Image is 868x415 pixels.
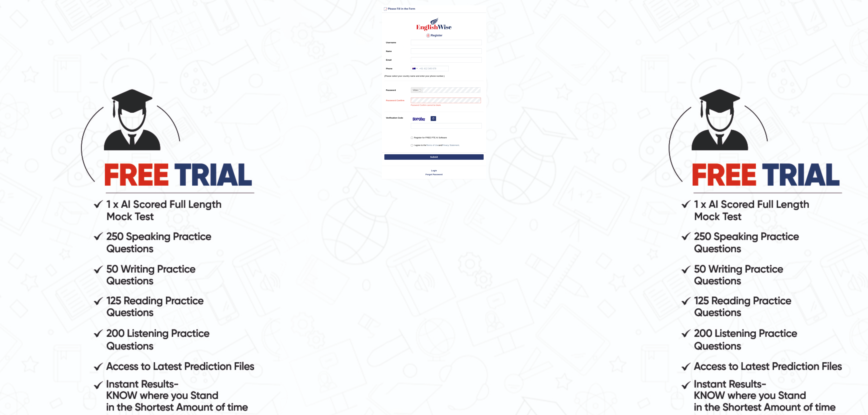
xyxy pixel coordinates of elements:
label: Name [384,48,409,53]
button: Submit [384,154,484,160]
input: I agree to theTerms of UseandPrivacy Statement. [411,144,413,146]
div: Australia: +61 [411,66,418,71]
label: Username [384,40,409,44]
label: Password Confirm [384,98,409,102]
input: Register for FREE PTE AI Software [411,137,413,139]
label: Password [384,87,409,92]
a: Forgot Password [382,173,486,176]
a: Privacy Statement [442,144,459,146]
label: Email [384,57,409,61]
input: Show/Hide Password [419,89,421,91]
a: Login [382,169,486,172]
label: Phone [384,66,409,70]
label: Verification Code [384,115,409,119]
label: Register for FREE PTE AI Software [411,136,447,139]
h3: Please Fill in the Form [383,6,485,12]
input: +61 412 345 678 [411,66,449,71]
label: I agree to the and . [411,144,460,147]
img: Logo of English Wise create a new account for intelligent practice with AI [416,17,452,31]
p: (Please select your country name and enter your phone number.) [384,74,484,78]
a: Terms of Use [426,144,439,146]
h4: Register [384,33,484,38]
